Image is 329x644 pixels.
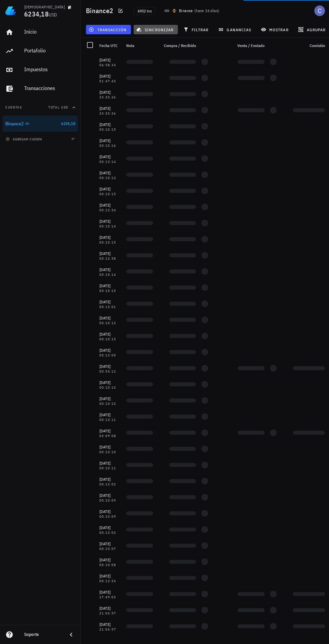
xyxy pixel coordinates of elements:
div: 03:09:08 [99,434,121,438]
div: Loading... [169,350,196,354]
div: Soporte [24,632,62,637]
div: Loading... [238,366,265,370]
div: [DATE] [99,315,121,321]
div: Loading... [169,576,196,580]
div: Loading... [126,334,153,338]
div: [DATE] [99,154,121,160]
div: Loading... [201,542,208,549]
div: 00:13:00 [99,354,121,357]
div: Loading... [126,560,153,564]
div: 00:10:07 [99,547,121,551]
div: [DATE] [99,250,121,257]
div: Loading... [270,591,277,597]
a: Transacciones [3,81,78,97]
span: agregar cuenta [7,137,42,141]
div: [DATE] [99,121,121,128]
div: Loading... [293,108,325,112]
div: Loading... [293,608,325,612]
div: Loading... [169,366,196,370]
div: 00:13:14 [99,160,121,164]
span: USD [49,12,57,18]
div: 00:10:13 [99,176,121,180]
div: Loading... [201,204,208,210]
div: Loading... [169,286,196,290]
div: Loading... [126,447,153,451]
div: Loading... [169,398,196,402]
div: Loading... [126,140,153,144]
div: Loading... [201,75,208,81]
div: [DATE] [99,73,121,80]
div: [DATE] [99,637,121,644]
div: [DATE] [99,621,121,628]
div: Loading... [201,155,208,162]
div: Loading... [169,237,196,241]
div: Loading... [126,592,153,596]
div: Venta / Enviado [224,38,267,54]
div: Loading... [126,415,153,419]
div: Loading... [201,623,208,630]
div: Loading... [169,60,196,64]
div: Loading... [169,544,196,548]
span: Total USD [48,105,68,110]
div: 00:10:14 [99,273,121,276]
a: Inicio [3,24,78,40]
div: Loading... [169,479,196,483]
div: Loading... [169,124,196,128]
div: [DATE] [99,492,121,499]
span: hace 16 días [196,8,218,13]
div: Loading... [270,75,277,81]
div: Loading... [201,591,208,597]
div: 00:10:15 [99,241,121,244]
div: Compra / Recibido [156,38,199,54]
span: 6932 txs [138,7,152,15]
div: Loading... [126,527,153,531]
div: Loading... [126,511,153,515]
div: Loading... [201,187,208,194]
div: Loading... [126,382,153,386]
div: Loading... [126,189,153,193]
div: 00:10:08 [99,563,121,567]
div: 00:13:02 [99,483,121,486]
div: Transacciones [24,85,75,91]
div: Loading... [238,60,265,64]
div: Loading... [169,140,196,144]
div: Loading... [238,608,265,612]
span: 6234,18 [61,121,75,126]
div: Loading... [169,415,196,419]
div: Loading... [126,624,153,628]
div: Loading... [169,253,196,257]
div: [DATE] [99,347,121,354]
span: Comisión [310,43,325,48]
div: Loading... [293,431,325,435]
div: Loading... [126,108,153,112]
div: [DATE] [99,557,121,563]
div: Loading... [126,92,153,96]
a: Portafolio [3,43,78,59]
div: Loading... [126,608,153,612]
div: 00:10:15 [99,338,121,341]
div: [DATE] [99,460,121,467]
div: Portafolio [24,47,75,54]
div: [DEMOGRAPHIC_DATA] [24,4,65,10]
div: Loading... [201,462,208,468]
span: ( ) [194,7,220,14]
div: [DATE] [99,299,121,305]
div: 00:13:03 [99,531,121,534]
div: Loading... [201,58,208,65]
div: Binance [179,7,193,14]
div: 00:10:15 [99,128,121,131]
div: Loading... [126,253,153,257]
div: [DATE] [99,508,121,515]
div: Loading... [201,220,208,226]
div: [DATE] [99,218,121,225]
div: Loading... [238,76,265,80]
span: Venta / Enviado [237,43,265,48]
div: Fecha UTC [97,38,124,54]
div: Loading... [169,269,196,273]
div: Loading... [270,429,277,436]
div: Loading... [201,397,208,404]
div: Loading... [201,526,208,533]
div: [DATE] [99,589,121,596]
div: Loading... [238,592,265,596]
div: Loading... [126,544,153,548]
